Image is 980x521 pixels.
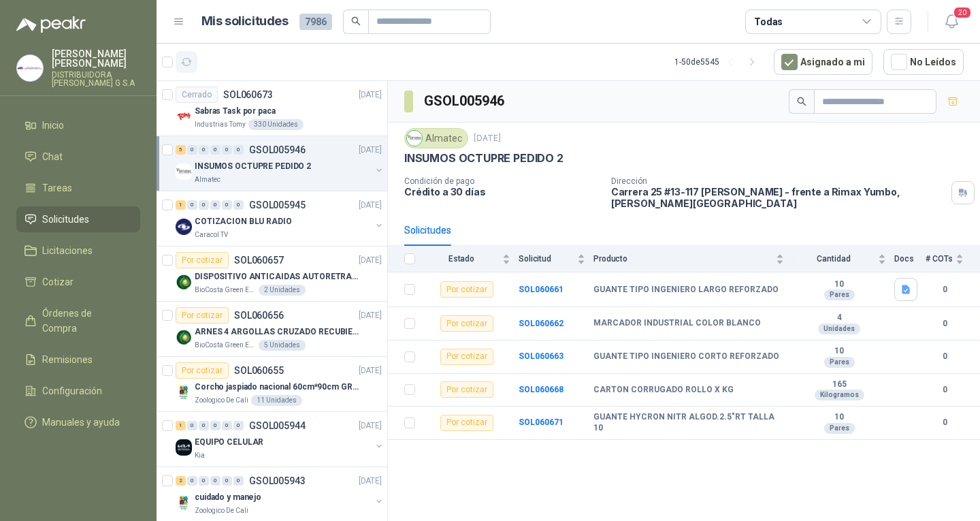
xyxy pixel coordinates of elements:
th: # COTs [926,246,980,272]
span: Solicitudes [42,212,89,227]
div: 0 [210,200,220,210]
a: 1 0 0 0 0 0 GSOL005945[DATE] Company LogoCOTIZACION BLU RADIOCaracol TV [176,197,385,240]
b: 10 [792,279,886,290]
h1: Mis solicitudes [201,12,289,31]
b: SOL060671 [519,417,563,427]
a: Órdenes de Compra [16,300,140,341]
p: Kia [195,450,205,461]
p: Industrias Tomy [195,119,246,130]
p: Condición de pago [404,176,600,186]
div: Unidades [818,323,860,334]
p: Zoologico De Cali [195,505,248,516]
a: CerradoSOL060673[DATE] Company LogoSabras Task por pacaIndustrias Tomy330 Unidades [157,81,387,136]
div: Pares [824,357,855,368]
img: Company Logo [176,494,192,511]
a: Cotizar [16,269,140,295]
a: 2 0 0 0 0 0 GSOL005943[DATE] Company Logocuidado y manejoZoologico De Cali [176,473,385,516]
button: No Leídos [883,49,964,75]
div: 0 [187,145,197,155]
div: 0 [187,421,197,430]
div: 1 [176,421,186,430]
p: Carrera 25 #13-117 [PERSON_NAME] - frente a Rimax Yumbo , [PERSON_NAME][GEOGRAPHIC_DATA] [611,186,946,209]
p: [DATE] [359,420,382,432]
span: Estado [423,254,500,264]
a: Solicitudes [16,206,140,232]
div: Todas [754,14,783,29]
b: 10 [792,412,886,423]
p: Crédito a 30 días [404,186,600,198]
p: ARNES 4 ARGOLLAS CRUZADO RECUBIERTO PVC [195,326,364,338]
a: Inicio [16,112,140,138]
p: GSOL005944 [249,421,306,430]
div: Solicitudes [404,223,451,238]
div: 2 Unidades [259,285,306,296]
div: 0 [222,145,232,155]
div: 330 Unidades [248,119,304,130]
span: search [797,97,806,106]
div: Almatec [404,128,468,148]
span: search [351,16,361,26]
span: Cotizar [42,274,73,289]
div: Por cotizar [440,381,493,398]
p: INSUMOS OCTUPRE PEDIDO 2 [404,151,563,165]
a: Por cotizarSOL060655[DATE] Company LogoCorcho jaspiado nacional 60cm*90cm GROSOR 8MMZoologico De ... [157,357,387,412]
b: 0 [926,317,964,330]
p: BioCosta Green Energy S.A.S [195,285,256,296]
div: 0 [199,476,209,486]
div: Por cotizar [176,362,229,379]
span: 20 [953,6,972,19]
span: Inicio [42,118,64,133]
span: Tareas [42,180,72,195]
img: Company Logo [176,108,192,125]
img: Company Logo [176,219,192,235]
p: SOL060655 [234,366,284,375]
a: SOL060661 [519,285,563,294]
a: Manuales y ayuda [16,409,140,435]
p: cuidado y manejo [195,491,261,504]
a: Configuración [16,378,140,404]
div: Kilogramos [815,390,864,400]
p: EQUIPO CELULAR [195,436,263,449]
th: Estado [423,246,519,272]
span: Configuración [42,383,102,398]
p: [DATE] [474,132,501,145]
p: [DATE] [359,144,382,157]
b: CARTON CORRUGADO ROLLO X KG [593,385,734,396]
p: [PERSON_NAME] [PERSON_NAME] [52,49,140,68]
p: SOL060656 [234,311,284,320]
div: 0 [233,476,244,486]
div: 0 [199,145,209,155]
div: Por cotizar [440,281,493,298]
span: Licitaciones [42,243,93,258]
span: Órdenes de Compra [42,306,127,336]
div: 0 [222,476,232,486]
b: MARCADOR INDUSTRIAL COLOR BLANCO [593,318,761,329]
div: 0 [199,200,209,210]
b: 0 [926,416,964,429]
b: 165 [792,379,886,390]
div: 2 [176,476,186,486]
button: Asignado a mi [774,49,872,75]
div: 0 [233,421,244,430]
div: Por cotizar [440,415,493,431]
b: GUANTE HYCRON NITR ALGOD.2.5"RT TALLA 10 [593,412,784,433]
img: Company Logo [407,131,422,146]
img: Company Logo [176,384,192,400]
p: GSOL005943 [249,476,306,486]
a: Chat [16,144,140,170]
span: 7986 [299,14,332,30]
b: GUANTE TIPO INGENIERO CORTO REFORZADO [593,351,779,362]
div: 1 - 50 de 5545 [674,51,763,73]
a: Remisiones [16,347,140,373]
p: [DATE] [359,475,382,488]
span: # COTs [926,254,953,264]
p: Zoologico De Cali [195,395,248,406]
b: GUANTE TIPO INGENIERO LARGO REFORZADO [593,285,779,296]
img: Company Logo [176,329,192,345]
div: 0 [210,476,220,486]
p: Corcho jaspiado nacional 60cm*90cm GROSOR 8MM [195,381,364,394]
b: 10 [792,346,886,357]
div: 0 [233,200,244,210]
img: Company Logo [176,274,192,290]
p: Sabras Task por paca [195,105,276,118]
